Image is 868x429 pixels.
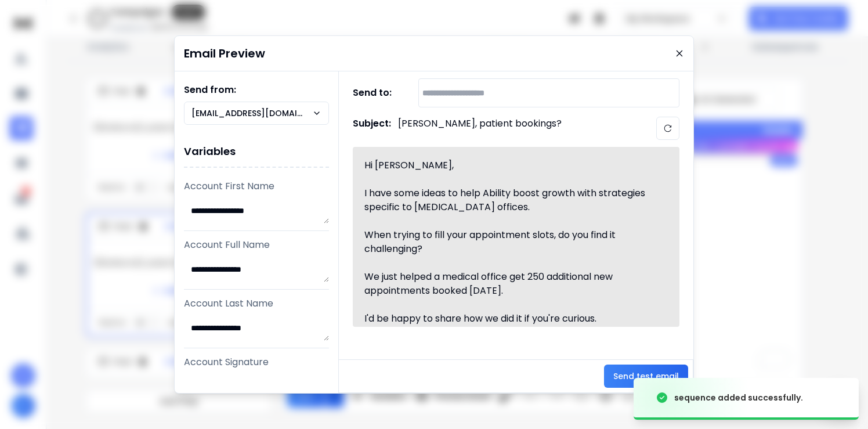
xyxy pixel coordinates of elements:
[353,86,399,100] h1: Send to:
[184,355,329,369] p: Account Signature
[191,107,312,119] p: [EMAIL_ADDRESS][DOMAIN_NAME]
[184,45,265,62] h1: Email Preview
[364,158,654,315] div: Hi [PERSON_NAME], I have some ideas to help Ability boost growth with strategies specific to [MED...
[184,238,329,252] p: Account Full Name
[674,392,803,403] div: sequence added successfully.
[184,83,329,97] h1: Send from:
[604,365,688,388] button: Send test email
[184,179,329,193] p: Account First Name
[398,117,562,140] p: [PERSON_NAME], patient bookings?
[353,117,391,140] h1: Subject:
[184,136,329,168] h1: Variables
[184,297,329,311] p: Account Last Name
